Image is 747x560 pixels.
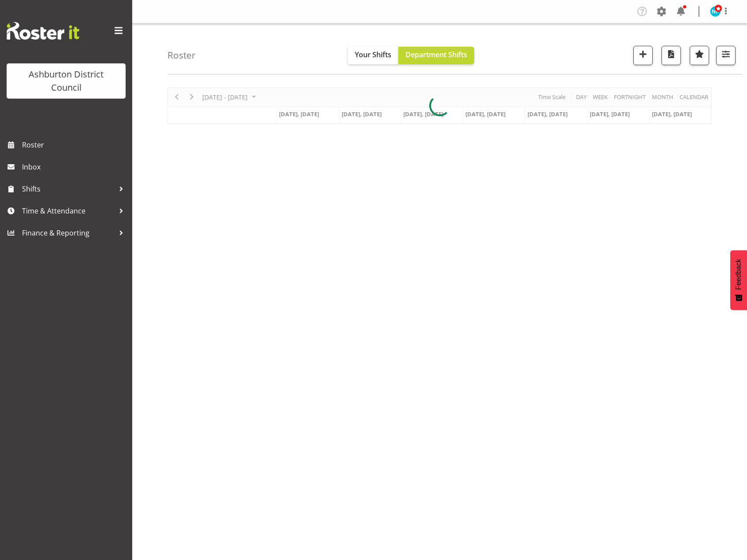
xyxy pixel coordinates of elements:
span: Inbox [22,160,128,173]
button: Feedback - Show survey [730,250,747,310]
img: nicky-farrell-tully10002.jpg [710,6,721,17]
button: Download a PDF of the roster according to the set date range. [662,46,681,65]
span: Roster [22,138,128,151]
img: Rosterit website logo [7,22,79,40]
button: Add a new shift [633,46,653,65]
button: Filter Shifts [716,46,736,65]
div: Ashburton District Council [15,68,117,94]
span: Department Shifts [405,50,467,59]
span: Shifts [22,182,115,195]
h4: Roster [167,50,196,60]
span: Finance & Reporting [22,226,115,239]
button: Highlight an important date within the roster. [690,46,709,65]
span: Feedback [735,259,743,290]
button: Your Shifts [348,47,398,64]
span: Your Shifts [355,50,391,59]
span: Time & Attendance [22,204,115,217]
button: Department Shifts [398,47,474,64]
